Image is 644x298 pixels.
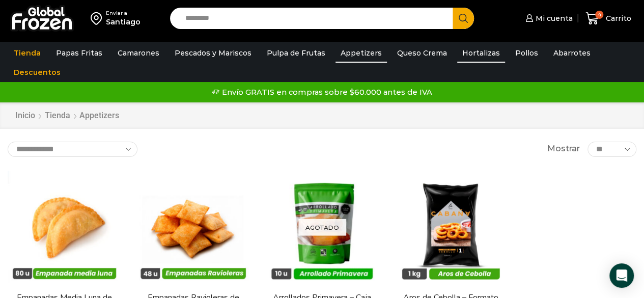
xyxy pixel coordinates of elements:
a: Mi cuenta [523,8,573,29]
nav: Breadcrumb [15,110,119,122]
a: Inicio [15,110,36,122]
img: address-field-icon.svg [91,10,106,27]
a: Pulpa de Frutas [262,43,330,63]
a: 4 Carrito [583,7,634,31]
h1: Appetizers [79,111,119,120]
span: Mostrar [547,143,580,155]
a: Camarones [113,43,164,63]
a: Tienda [9,43,46,63]
div: Santiago [106,17,141,27]
a: Pescados y Mariscos [170,43,257,63]
a: Appetizers [335,43,387,63]
a: Papas Fritas [51,43,107,63]
a: Tienda [44,110,71,122]
a: Pollos [510,43,543,63]
p: Agotado [298,219,346,236]
a: Abarrotes [548,43,596,63]
span: Mi cuenta [533,13,573,23]
select: Pedido de la tienda [8,142,137,157]
a: Queso Crema [392,43,452,63]
span: 4 [595,11,603,19]
a: Descuentos [9,63,66,82]
button: Search button [453,8,474,29]
div: Open Intercom Messenger [609,263,634,288]
a: Hortalizas [457,43,505,63]
span: Carrito [603,13,631,23]
div: Enviar a [106,10,141,17]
